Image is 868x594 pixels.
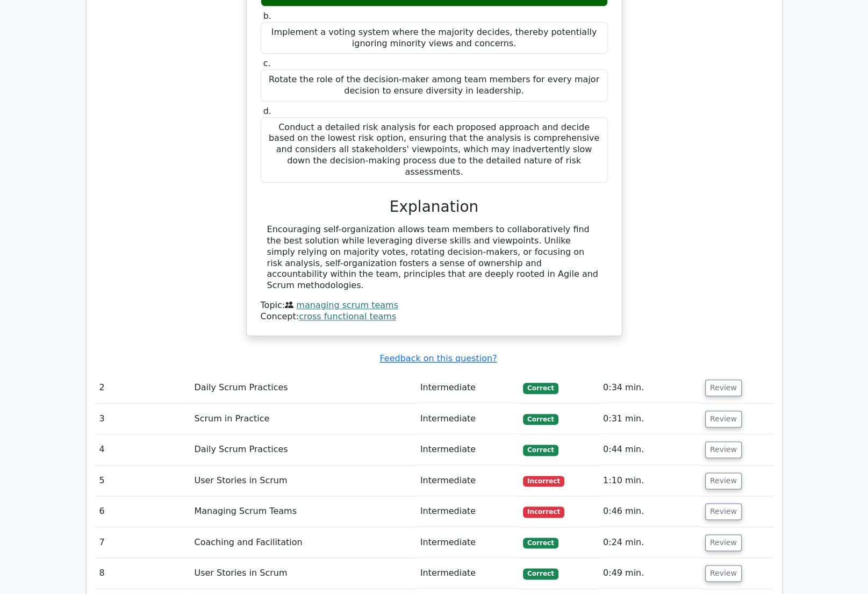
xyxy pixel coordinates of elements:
[599,434,701,465] td: 0:44 min.
[95,373,190,403] td: 2
[416,434,519,465] td: Intermediate
[263,106,271,116] span: d.
[263,11,271,21] span: b.
[416,558,519,589] td: Intermediate
[705,380,742,396] button: Review
[190,558,415,589] td: User Stories in Scrum
[705,473,742,489] button: Review
[523,445,558,455] span: Correct
[299,311,396,321] a: cross functional teams
[261,117,608,183] div: Conduct a detailed risk analysis for each proposed approach and decide based on the lowest risk o...
[261,22,608,54] div: Implement a voting system where the majority decides, thereby potentially ignoring minority views...
[379,353,497,363] a: Feedback on this question?
[599,404,701,434] td: 0:31 min.
[599,466,701,496] td: 1:10 min.
[416,466,519,496] td: Intermediate
[416,527,519,558] td: Intermediate
[267,198,601,216] h3: Explanation
[261,300,608,311] div: Topic:
[416,404,519,434] td: Intermediate
[523,414,558,425] span: Correct
[263,58,271,68] span: c.
[416,496,519,527] td: Intermediate
[523,568,558,579] span: Correct
[705,441,742,458] button: Review
[95,496,190,527] td: 6
[190,373,415,403] td: Daily Scrum Practices
[261,69,608,102] div: Rotate the role of the decision-maker among team members for every major decision to ensure diver...
[95,434,190,465] td: 4
[267,224,601,291] div: Encouraging self-organization allows team members to collaboratively find the best solution while...
[190,434,415,465] td: Daily Scrum Practices
[261,311,608,323] div: Concept:
[523,506,564,517] span: Incorrect
[523,476,564,486] span: Incorrect
[296,300,398,310] a: managing scrum teams
[705,565,742,582] button: Review
[95,558,190,589] td: 8
[95,527,190,558] td: 7
[523,383,558,393] span: Correct
[705,503,742,520] button: Review
[190,404,415,434] td: Scrum in Practice
[416,373,519,403] td: Intermediate
[95,404,190,434] td: 3
[599,558,701,589] td: 0:49 min.
[190,496,415,527] td: Managing Scrum Teams
[190,527,415,558] td: Coaching and Facilitation
[705,534,742,551] button: Review
[523,538,558,548] span: Correct
[95,466,190,496] td: 5
[599,527,701,558] td: 0:24 min.
[190,466,415,496] td: User Stories in Scrum
[705,411,742,427] button: Review
[599,373,701,403] td: 0:34 min.
[599,496,701,527] td: 0:46 min.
